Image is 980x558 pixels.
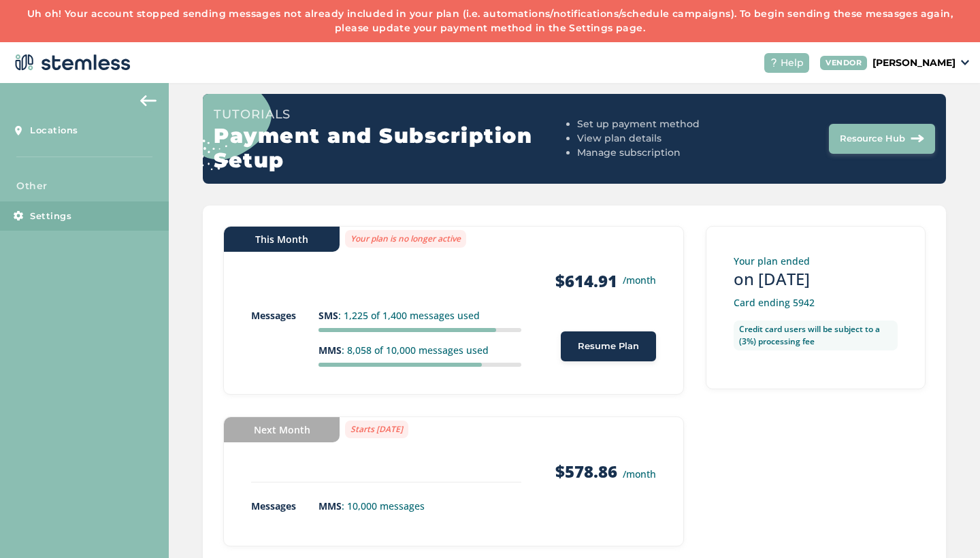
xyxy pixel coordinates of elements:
[912,493,980,558] iframe: Chat Widget
[577,146,753,160] li: Manage subscription
[734,254,898,268] p: Your plan ended
[30,124,78,137] span: Locations
[318,343,521,357] p: : 8,058 of 10,000 messages used
[30,210,71,223] span: Settings
[345,421,408,438] label: Starts [DATE]
[318,344,342,357] strong: MMS
[555,460,617,482] strong: $578.86
[140,95,157,106] img: icon-arrow-back-accent-c549486e.svg
[251,499,318,513] p: Messages
[578,340,639,353] span: Resume Plan
[318,309,338,322] strong: SMS
[345,230,466,248] label: Your plan is no longer active
[214,124,572,173] h2: Payment and Subscription Setup
[872,56,955,70] p: [PERSON_NAME]
[734,268,898,290] h3: on [DATE]
[11,49,131,76] img: logo-dark-0685b13c.svg
[561,331,656,361] button: Resume Plan
[251,308,318,323] p: Messages
[734,295,898,310] p: Card ending 5942
[623,273,656,287] small: /month
[224,417,340,442] div: Next Month
[27,7,953,34] a: Uh oh! Your account stopped sending messages not already included in your plan (i.e. automations/...
[224,227,340,252] div: This Month
[318,308,521,323] p: : 1,225 of 1,400 messages used
[781,56,804,70] span: Help
[318,499,521,513] p: : 10,000 messages
[829,124,935,154] button: Resource Hub
[577,131,753,146] li: View plan details
[820,56,867,70] div: VENDOR
[734,321,898,350] label: Credit card users will be subject to a (3%) processing fee
[318,499,342,512] strong: MMS
[770,59,778,67] img: icon-help-white-03924b79.svg
[623,467,656,480] small: /month
[961,60,969,65] img: icon_down-arrow-small-66adaf34.svg
[840,132,905,146] span: Resource Hub
[555,270,617,292] strong: $614.91
[577,117,753,131] li: Set up payment method
[214,105,572,124] h3: Tutorials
